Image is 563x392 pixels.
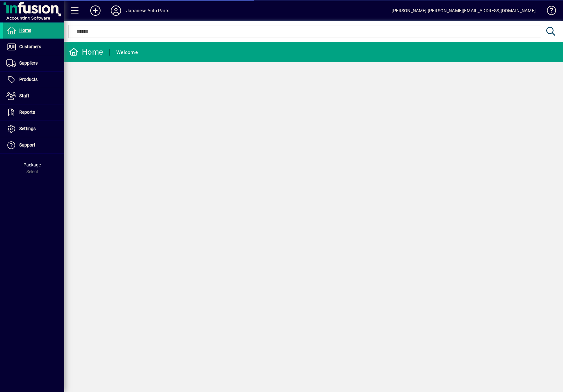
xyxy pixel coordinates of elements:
[19,110,35,115] span: Reports
[391,5,536,16] div: [PERSON_NAME] [PERSON_NAME][EMAIL_ADDRESS][DOMAIN_NAME]
[3,72,64,88] a: Products
[23,162,41,167] span: Package
[85,5,106,16] button: Add
[19,60,38,66] span: Suppliers
[3,88,64,104] a: Staff
[19,28,31,33] span: Home
[19,44,41,49] span: Customers
[3,104,64,120] a: Reports
[19,142,35,147] span: Support
[3,121,64,137] a: Settings
[19,77,38,82] span: Products
[126,5,169,16] div: Japanese Auto Parts
[19,126,36,131] span: Settings
[3,137,64,153] a: Support
[19,93,29,98] span: Staff
[3,39,64,55] a: Customers
[542,1,555,22] a: Knowledge Base
[3,55,64,71] a: Suppliers
[69,47,103,57] div: Home
[106,5,126,16] button: Profile
[116,47,138,58] div: Welcome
